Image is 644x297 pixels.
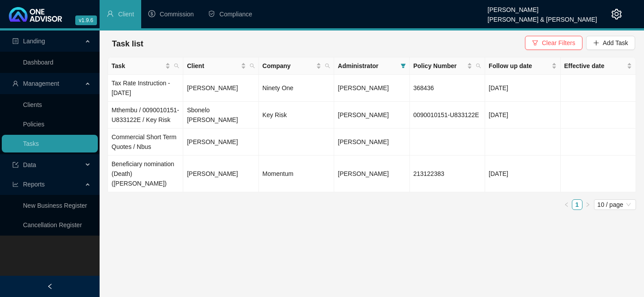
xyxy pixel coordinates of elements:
[532,40,538,46] span: filter
[476,63,481,69] span: search
[485,75,560,102] td: [DATE]
[12,80,19,87] span: user
[220,11,252,18] span: Compliance
[262,61,314,71] span: Company
[108,102,183,129] td: Mthembu / 0090010151-U833122E / Key Risk
[47,283,53,289] span: left
[485,156,560,192] td: [DATE]
[611,9,622,19] span: setting
[183,75,258,102] td: [PERSON_NAME]
[183,57,258,75] th: Client
[410,57,485,75] th: Policy Number
[208,10,215,17] span: safety
[488,12,597,22] div: [PERSON_NAME] & [PERSON_NAME]
[525,36,582,50] button: Clear Filters
[23,80,59,87] span: Management
[187,61,239,71] span: Client
[485,57,560,75] th: Follow up date
[485,102,560,129] td: [DATE]
[183,102,258,129] td: Sbonelo [PERSON_NAME]
[148,10,155,17] span: dollar
[488,2,597,12] div: [PERSON_NAME]
[23,202,87,209] a: New Business Register
[593,40,599,46] span: plus
[598,200,632,209] span: 10 / page
[23,101,42,108] a: Clients
[572,200,582,209] a: 1
[561,199,572,210] button: left
[112,39,143,48] span: Task list
[338,61,397,71] span: Administrator
[489,61,549,71] span: Follow up date
[474,59,483,72] span: search
[118,11,134,18] span: Client
[586,36,635,50] button: Add Task
[12,38,19,44] span: profile
[325,63,330,69] span: search
[585,202,590,207] span: right
[23,38,45,45] span: Landing
[23,181,45,188] span: Reports
[172,59,181,72] span: search
[23,221,82,228] a: Cancellation Register
[160,11,194,18] span: Commission
[108,57,183,75] th: Task
[259,102,334,129] td: Key Risk
[410,102,485,129] td: 0090010151-U833122E
[561,199,572,210] li: Previous Page
[564,61,625,71] span: Effective date
[542,38,575,48] span: Clear Filters
[572,199,582,210] li: 1
[338,138,389,145] span: [PERSON_NAME]
[338,170,389,177] span: [PERSON_NAME]
[23,121,44,128] a: Policies
[12,162,19,168] span: import
[183,129,258,156] td: [PERSON_NAME]
[323,59,332,72] span: search
[183,156,258,192] td: [PERSON_NAME]
[259,57,334,75] th: Company
[9,7,62,22] img: 2df55531c6924b55f21c4cf5d4484680-logo-light.svg
[75,15,97,25] span: v1.9.6
[108,75,183,102] td: Tax Rate Instruction - [DATE]
[259,75,334,102] td: Ninety One
[174,63,179,69] span: search
[594,199,636,210] div: Page Size
[12,181,19,187] span: line-chart
[248,59,257,72] span: search
[107,10,114,17] span: user
[23,140,39,147] a: Tasks
[23,59,54,66] a: Dashboard
[250,63,255,69] span: search
[603,38,628,48] span: Add Task
[401,63,406,69] span: filter
[338,111,389,118] span: [PERSON_NAME]
[23,161,36,168] span: Data
[112,61,163,71] span: Task
[108,156,183,192] td: Beneficiary nomination (Death) ([PERSON_NAME])
[564,202,569,207] span: left
[410,75,485,102] td: 368436
[413,61,465,71] span: Policy Number
[108,129,183,156] td: Commercial Short Term Quotes / Nbus
[410,156,485,192] td: 213122383
[582,199,593,210] li: Next Page
[399,59,408,72] span: filter
[582,199,593,210] button: right
[338,84,389,91] span: [PERSON_NAME]
[259,156,334,192] td: Momentum
[561,57,636,75] th: Effective date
